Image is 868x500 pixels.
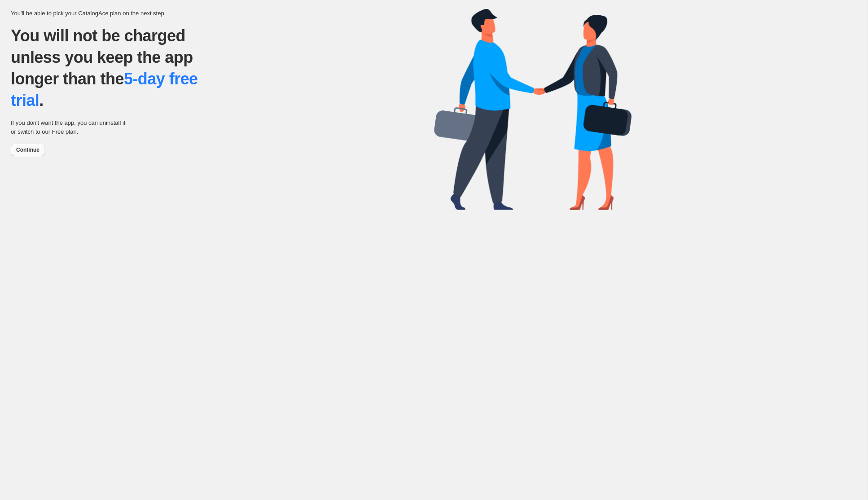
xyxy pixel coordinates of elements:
[16,146,39,154] span: Continue
[11,25,222,111] p: You will not be charged unless you keep the app longer than the .
[434,9,631,210] img: trial
[11,9,434,18] p: You'll be able to pick your CatalogAce plan on the next step.
[11,118,130,136] p: If you don't want the app, you can uninstall it or switch to our Free plan.
[11,144,45,156] button: Continue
